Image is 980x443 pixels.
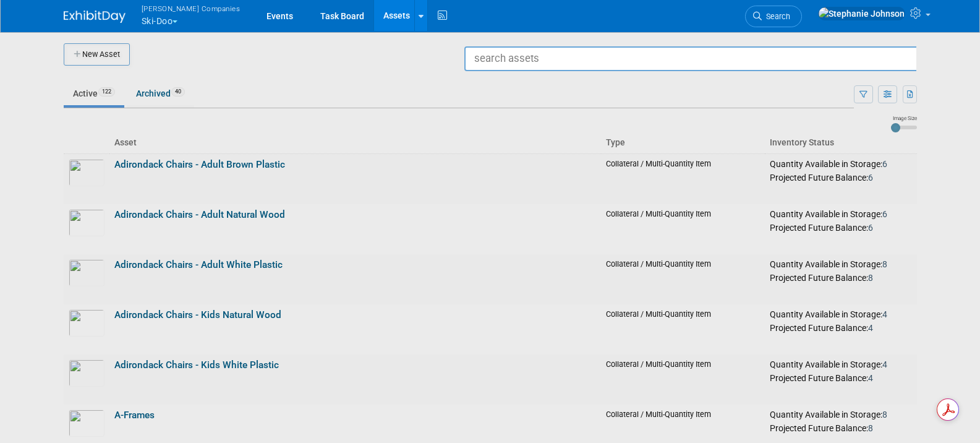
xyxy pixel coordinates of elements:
a: Search [745,6,802,27]
span: [PERSON_NAME] Companies [142,2,241,15]
img: ExhibitDay [64,11,126,23]
input: search assets [464,46,925,71]
span: Search [762,12,790,21]
img: Stephanie Johnson [818,7,905,20]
